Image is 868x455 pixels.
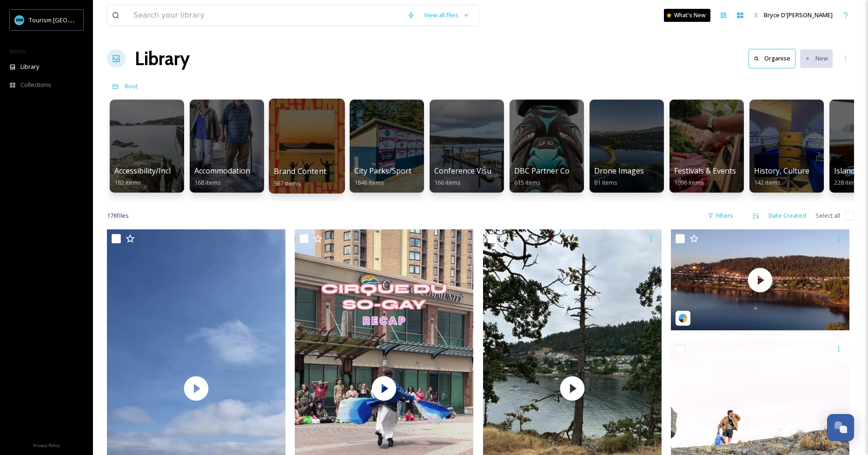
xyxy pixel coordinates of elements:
[514,178,541,187] span: 615 items
[135,45,190,73] a: Library
[29,15,112,24] span: Tourism [GEOGRAPHIC_DATA]
[114,166,193,176] span: Accessibility/Inclusivity
[754,167,852,187] a: History, Culture & Shopping142 items
[354,166,439,176] span: City Parks/Sport Images
[194,166,277,176] span: Accommodations by Biz
[749,49,800,68] a: Organise
[114,178,141,187] span: 182 items
[749,6,837,24] a: Bryce D'[PERSON_NAME]
[678,314,688,323] img: snapsea-logo.png
[274,167,326,187] a: Brand Content567 items
[674,178,704,187] span: 1096 items
[434,178,461,187] span: 166 items
[419,6,474,24] a: View all files
[800,49,833,67] button: New
[674,167,736,187] a: Festivals & Events1096 items
[20,62,39,71] span: Library
[594,178,617,187] span: 81 items
[274,166,326,176] span: Brand Content
[834,178,861,187] span: 228 items
[594,167,644,187] a: Drone Images81 items
[764,207,811,225] div: Date Created
[749,49,795,68] button: Organise
[674,166,736,176] span: Festivals & Events
[703,207,738,225] div: Filters
[434,167,501,187] a: Conference Visuals166 items
[664,9,710,22] a: What's New
[764,11,833,19] span: Bryce D'[PERSON_NAME]
[754,166,852,176] span: History, Culture & Shopping
[33,442,60,448] span: Privacy Policy
[434,166,501,176] span: Conference Visuals
[827,414,854,441] button: Open Chat
[514,166,592,176] span: DBC Partner Contrent
[15,15,24,25] img: tourism_nanaimo_logo.jpeg
[125,82,138,90] span: Root
[20,80,51,89] span: Collections
[194,167,277,187] a: Accommodations by Biz168 items
[671,229,849,330] img: thumbnail
[594,166,644,176] span: Drone Images
[125,80,138,92] a: Root
[354,167,439,187] a: City Parks/Sport Images1846 items
[129,5,403,26] input: Search your library
[354,178,384,187] span: 1846 items
[754,178,781,187] span: 142 items
[114,167,193,187] a: Accessibility/Inclusivity182 items
[107,211,129,220] span: 176 file s
[194,178,221,187] span: 168 items
[815,211,840,220] span: Select all
[9,48,26,55] span: MEDIA
[514,167,592,187] a: DBC Partner Contrent615 items
[33,439,60,450] a: Privacy Policy
[274,179,301,187] span: 567 items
